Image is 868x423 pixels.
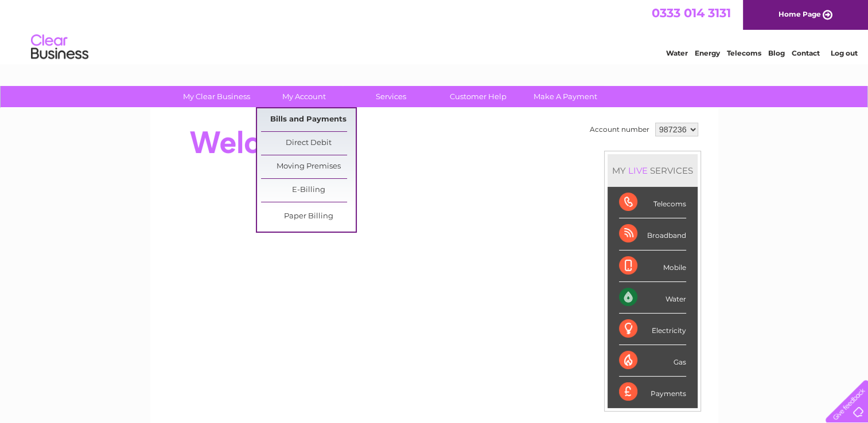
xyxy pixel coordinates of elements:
a: My Account [256,86,351,107]
div: Electricity [619,314,686,345]
a: Direct Debit [261,132,356,155]
div: Clear Business is a trading name of Verastar Limited (registered in [GEOGRAPHIC_DATA] No. 3667643... [164,6,706,56]
a: My Clear Business [169,86,264,107]
td: Account number [587,120,652,139]
a: Water [666,49,688,57]
a: Moving Premises [261,155,356,178]
a: Services [344,86,438,107]
a: Telecoms [727,49,761,57]
img: logo.png [30,30,89,65]
a: Customer Help [431,86,526,107]
div: MY SERVICES [608,154,698,187]
a: Energy [695,49,720,57]
div: Water [619,282,686,314]
a: Log out [830,49,857,57]
div: LIVE [626,165,650,176]
a: Blog [768,49,785,57]
a: E-Billing [261,179,356,202]
div: Telecoms [619,187,686,218]
a: 0333 014 3131 [652,6,731,20]
a: Make A Payment [518,86,613,107]
div: Mobile [619,250,686,282]
div: Payments [619,377,686,408]
a: Paper Billing [261,205,356,228]
a: Contact [792,49,820,57]
a: Bills and Payments [261,108,356,131]
div: Gas [619,345,686,377]
div: Broadband [619,218,686,250]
